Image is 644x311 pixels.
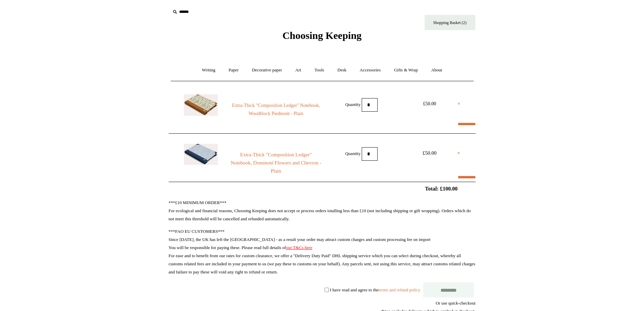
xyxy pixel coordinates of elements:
[222,61,245,79] a: Paper
[388,61,424,79] a: Gifts & Wrap
[425,15,475,30] a: Shopping Basket (2)
[282,30,361,41] span: Choosing Keeping
[354,61,387,79] a: Accessories
[414,100,445,108] div: £50.00
[230,102,322,118] a: Extra-Thick "Composition Ledger" Notebook, Woodblock Piedmont - Plain
[414,149,445,157] div: £50.00
[330,287,420,292] label: I have read and agree to the
[331,61,353,79] a: Desk
[184,94,218,116] img: Extra-Thick "Composition Ledger" Notebook, Woodblock Piedmont - Plain
[246,61,288,79] a: Decorative paper
[286,245,312,250] a: our T&Cs here
[425,61,448,79] a: About
[169,199,476,223] p: ***£10 MINIMUM ORDER*** For ecological and financial reasons, Choosing Keeping does not accept or...
[196,61,221,79] a: Writing
[345,151,361,156] label: Quantity
[153,185,491,192] h2: Total: £100.00
[282,35,361,40] a: Choosing Keeping
[169,227,476,276] p: ***FAO EU CUSTOMERS*** Since [DATE], the UK has left the [GEOGRAPHIC_DATA] - as a result your ord...
[345,102,361,107] label: Quantity
[378,287,420,292] a: terms and refund policy
[457,100,460,108] a: ×
[457,149,460,157] a: ×
[289,61,307,79] a: Art
[308,61,330,79] a: Tools
[230,151,322,175] a: Extra-Thick "Composition Ledger" Notebook, Dominoté Flowers and Chevron - Plain
[184,144,218,165] img: Extra-Thick "Composition Ledger" Notebook, Dominoté Flowers and Chevron - Plain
